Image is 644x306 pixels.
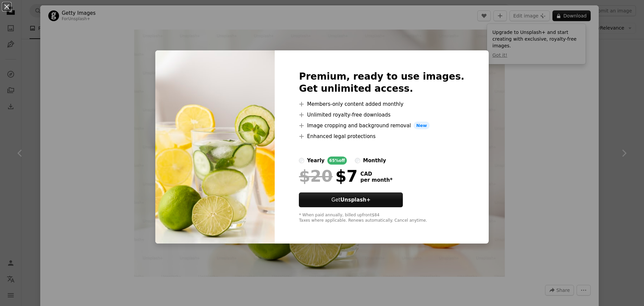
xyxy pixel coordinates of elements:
[299,100,464,108] li: Members-only content added monthly
[299,167,358,185] div: $7
[360,177,392,183] span: per month *
[360,171,392,177] span: CAD
[155,50,275,244] img: premium_photo-1661311843422-e576afed99b1
[299,111,464,119] li: Unlimited royalty-free downloads
[340,197,371,203] strong: Unsplash+
[299,158,304,163] input: yearly65%off
[299,122,464,130] li: Image cropping and background removal
[363,157,386,165] div: monthly
[299,167,332,185] span: $20
[299,132,464,140] li: Enhanced legal protections
[299,213,464,223] div: * When paid annually, billed upfront $84 Taxes where applicable. Renews automatically. Cancel any...
[299,71,464,95] h2: Premium, ready to use images. Get unlimited access.
[414,122,430,130] span: New
[355,158,360,163] input: monthly
[327,157,347,165] div: 65% off
[307,157,324,165] div: yearly
[299,192,403,207] button: GetUnsplash+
